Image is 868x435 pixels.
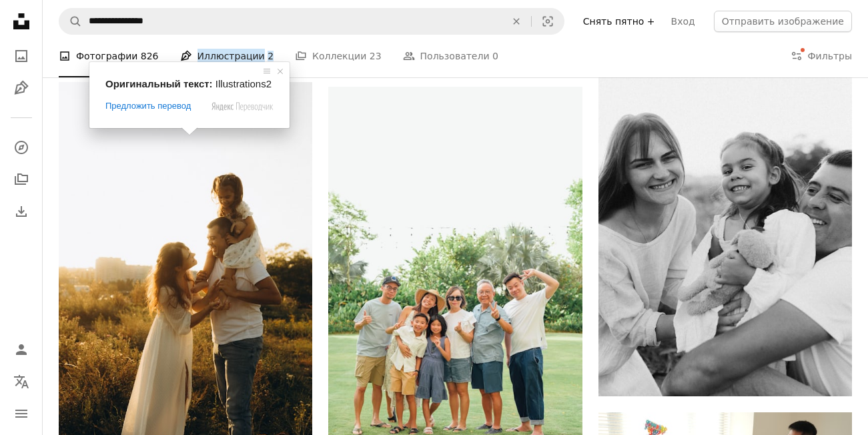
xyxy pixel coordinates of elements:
form: Поиск визуальных элементов по всему сайту [59,8,564,35]
button: Визуальный поиск [532,9,564,34]
button: Очистить [502,9,531,34]
a: Пользователи 0 [403,35,498,77]
span: Illustrations2 [215,78,272,89]
a: Группа людей, сидящих рядом друг с другом [598,199,852,211]
button: Поиск Unsplash [59,9,82,34]
ya-tr-span: 0 [492,51,498,61]
button: Отправить изображение [714,11,852,32]
a: Снять пятно + [575,11,663,32]
ya-tr-span: Пользователи [420,49,490,63]
a: Войдите в систему / Зарегистрируйтесь [8,336,35,363]
ya-tr-span: Иллюстрации [197,49,265,63]
a: Вход [663,11,703,32]
span: Предложить перевод [105,100,191,112]
a: Главная страница — Unplash [8,8,35,37]
a: История загрузок [8,198,35,225]
button: Фильтры [791,35,852,77]
a: Семья, состоящая из нескольких поколений, позирует для группового портрета на улице. [328,271,582,283]
a: Иллюстрации [8,75,35,101]
ya-tr-span: Коллекции [312,49,366,63]
span: Оригинальный текст: [105,78,213,89]
a: Коллекции [8,166,35,193]
img: Группа людей, сидящих рядом друг с другом [598,15,852,396]
ya-tr-span: 23 [370,51,382,61]
ya-tr-span: Вход [671,16,695,27]
ya-tr-span: Отправить изображение [722,16,844,27]
a: Коллекции 23 [295,35,381,77]
a: Мужчина держит на руках маленькую девочку, стоя в поле [59,266,312,278]
button: Язык [8,368,35,395]
a: Фото [8,43,35,69]
ya-tr-span: 2 [268,51,274,61]
ya-tr-span: Снять пятно + [583,16,655,27]
button: Меню [8,400,35,427]
a: Исследовать [8,134,35,161]
a: Иллюстрации 2 [180,35,274,77]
